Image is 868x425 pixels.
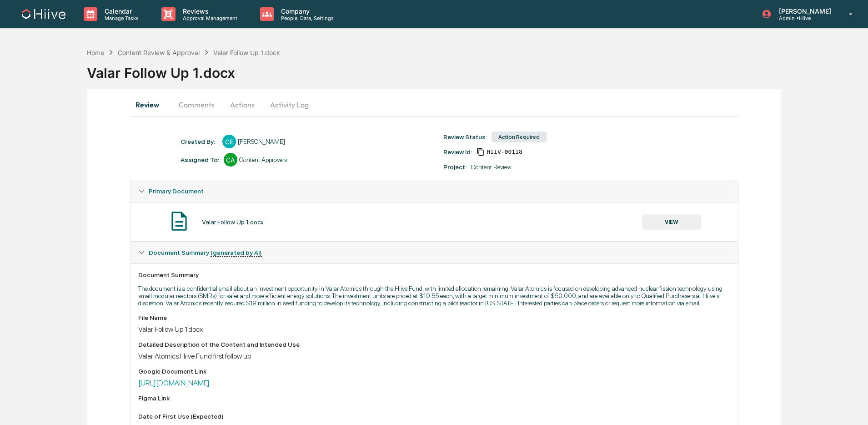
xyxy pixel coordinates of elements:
button: VIEW [642,214,701,230]
div: [PERSON_NAME] [238,138,285,145]
div: Valar Follow Up 1.docx [138,325,730,334]
div: Date of First Use (Expected) [138,413,730,420]
div: Home [87,49,104,56]
p: People, Data, Settings [274,15,338,21]
div: Assigned To: [181,156,219,163]
button: Review [130,94,171,116]
div: Created By: ‎ ‎ [181,138,218,145]
img: logo [22,9,65,19]
button: Actions [222,94,263,116]
div: secondary tabs example [130,94,738,116]
div: Primary Document [131,180,738,202]
iframe: Open customer support [839,395,863,420]
div: Review Id: [443,148,472,156]
div: Content Review [471,163,512,171]
img: Document Icon [168,210,191,233]
button: Activity Log [263,94,316,116]
div: Document Summary (generated by AI) [131,242,738,263]
div: Primary Document [131,202,738,241]
div: Valar Follow Up 1.docx [87,57,868,81]
p: Manage Tasks [97,15,143,21]
p: Reviews [176,7,242,15]
div: Detailed Description of the Content and Intended Use [138,341,730,348]
p: Approval Management [176,15,242,21]
span: Document Summary [149,249,262,256]
div: Project: [443,163,467,171]
p: [PERSON_NAME] [772,7,836,15]
p: Admin • Hiive [772,15,836,21]
p: Company [274,7,338,15]
div: Google Document Link [138,368,730,375]
div: Content Review & Approval [118,49,200,56]
div: Review Status: [443,133,487,141]
div: CE [222,135,236,148]
div: Content Approvers [239,156,287,163]
div: Valar Atomics Hiive Fund first follow up [138,352,730,360]
div: File Name [138,314,730,321]
p: The document is a confidential email about an investment opportunity in Valar Atomics through the... [138,285,730,307]
div: Action Required [492,132,547,142]
span: Primary Document [149,187,204,195]
p: Calendar [97,7,143,15]
div: Valar Follow Up 1.docx [202,218,264,226]
span: a1bb28c0-a032-4653-905e-7364ea0114a6 [487,148,522,156]
div: CA [224,153,237,167]
div: Document Summary [138,271,730,278]
button: Comments [171,94,222,116]
a: [URL][DOMAIN_NAME] [138,379,210,387]
u: (generated by AI) [211,249,262,257]
div: Figma Link [138,395,730,402]
div: Valar Follow Up 1.docx [213,49,280,56]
